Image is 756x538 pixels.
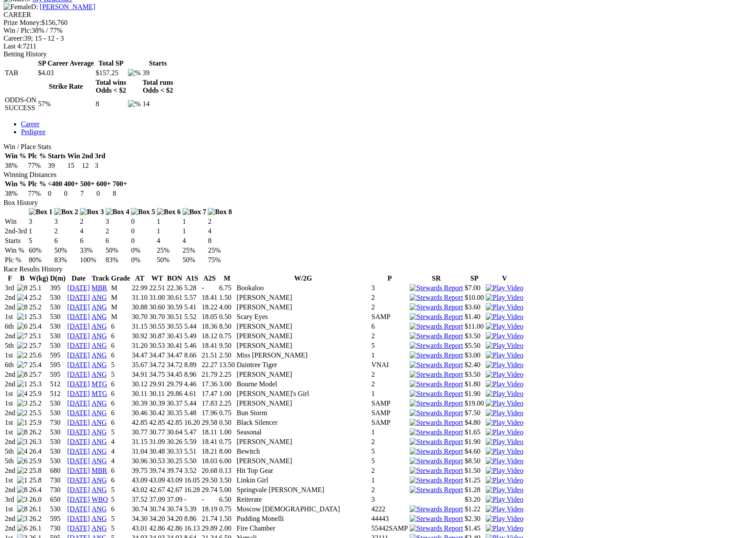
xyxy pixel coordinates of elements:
a: WBO [92,496,108,503]
img: 3 [17,399,28,407]
a: View replay [486,467,523,474]
img: Stewards Report [410,361,463,369]
img: Stewards Report [410,294,463,302]
a: View replay [486,351,523,359]
th: SP Career Average [38,59,94,68]
a: ANG [92,505,107,513]
img: Play Video [486,399,523,407]
a: ANG [92,448,107,455]
span: Prize Money: [3,19,41,26]
img: 1 [17,380,28,388]
span: Win / Plc: [3,27,31,34]
th: Starts [47,152,66,160]
td: ODDS-ON SUCCESS [4,96,37,112]
a: [DATE] [67,486,90,493]
th: Total wins Odds < $2 [95,78,127,95]
a: ANG [92,515,107,522]
a: ANG [92,313,107,320]
img: Stewards Report [410,380,463,388]
th: 3rd [94,152,106,160]
th: <400 [47,180,62,188]
img: Play Video [486,448,523,455]
img: Stewards Report [410,486,463,494]
td: TAB [4,69,37,77]
img: Play Video [486,486,523,494]
a: View replay [486,457,523,465]
a: View replay [486,419,523,426]
td: 0 [131,227,155,236]
th: Win % [4,180,27,188]
img: 3 [17,438,28,446]
td: Starts [4,236,28,245]
td: 80% [28,256,53,264]
img: Play Video [486,332,523,340]
td: 75% [207,256,232,264]
a: View replay [486,371,523,378]
div: CAREER [3,11,753,19]
td: 4 [79,227,104,236]
img: Stewards Report [410,524,463,532]
td: 15 [67,161,80,170]
td: Win [4,217,28,226]
td: 12 [81,161,93,170]
td: 0 [131,217,155,226]
a: View replay [486,332,523,340]
img: 4 [17,294,28,302]
a: View replay [486,438,523,445]
td: 1 [156,217,181,226]
img: Stewards Report [410,428,463,436]
img: Play Video [486,284,523,292]
img: Stewards Report [410,371,463,378]
a: MBR [92,467,107,474]
img: 4 [17,448,28,455]
a: Career [21,120,40,128]
a: ANG [92,332,107,340]
td: 38% [4,161,27,170]
img: 1 [17,313,28,321]
a: ANG [92,524,107,532]
img: Play Video [486,303,523,311]
img: Stewards Report [410,342,463,350]
a: [DATE] [67,284,90,292]
a: [DATE] [67,351,90,359]
img: 1 [17,476,28,484]
img: Play Video [486,505,523,513]
th: Track [91,274,110,283]
a: ANG [92,438,107,445]
th: P [371,274,408,283]
img: Stewards Report [410,399,463,407]
a: View replay [486,428,523,436]
img: Play Video [486,390,523,398]
img: 1 [17,419,28,427]
a: View replay [486,486,523,493]
img: 7 [17,361,28,369]
td: 22.51 [149,284,166,292]
a: [DATE] [67,332,90,340]
div: Box History [3,199,753,207]
td: Plc % [4,256,28,264]
div: Winning Distances [3,171,753,179]
a: [DATE] [67,505,90,513]
td: 0 [96,189,111,198]
img: Stewards Report [410,390,463,398]
th: M [219,274,235,283]
a: View replay [486,380,523,388]
img: Stewards Report [410,476,463,484]
td: 2 [54,227,79,236]
td: 6.75 [219,284,235,292]
a: [DATE] [67,409,90,417]
td: 100% [79,256,104,264]
td: 1 [28,227,53,236]
a: View replay [486,361,523,368]
a: ANG [92,428,107,436]
td: 2 [207,217,232,226]
a: [DATE] [67,342,90,349]
td: M [110,284,131,292]
td: - [201,284,218,292]
th: Starts [142,59,173,68]
img: Box 3 [80,208,104,216]
img: Play Video [486,351,523,359]
td: 3rd [4,284,16,292]
a: ANG [92,486,107,493]
a: Pedigree [21,128,45,135]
